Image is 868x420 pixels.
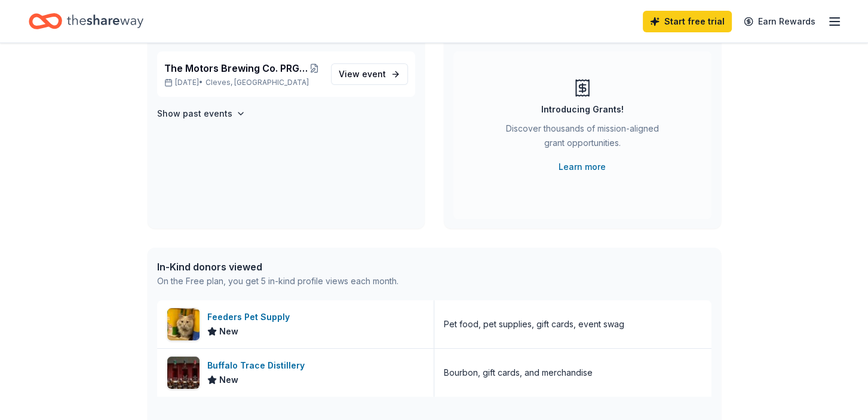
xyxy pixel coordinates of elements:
a: Start free trial [643,11,732,32]
span: Cleves, [GEOGRAPHIC_DATA] [206,78,309,87]
p: [DATE] • [164,78,321,87]
a: Home [29,7,143,35]
h4: Show past events [157,106,232,121]
div: Introducing Grants! [541,102,624,117]
div: Discover thousands of mission-aligned grant opportunities. [501,121,664,155]
div: Pet food, pet supplies, gift cards, event swag [444,317,624,331]
div: Bourbon, gift cards, and merchandise [444,366,593,380]
div: Feeders Pet Supply [207,310,295,324]
span: View [339,67,386,81]
a: Learn more [559,160,606,174]
span: event [362,69,386,79]
img: Image for Buffalo Trace Distillery [167,357,200,389]
img: Image for Feeders Pet Supply [167,308,200,340]
span: The Motors Brewing Co. PRG 2025 Car and Bike Show [164,61,308,75]
a: View event [331,63,408,85]
div: In-Kind donors viewed [157,260,398,274]
span: New [219,324,238,339]
button: Show past events [157,106,246,121]
div: Buffalo Trace Distillery [207,358,309,373]
a: Earn Rewards [737,11,823,32]
div: On the Free plan, you get 5 in-kind profile views each month. [157,274,398,288]
span: New [219,373,238,387]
